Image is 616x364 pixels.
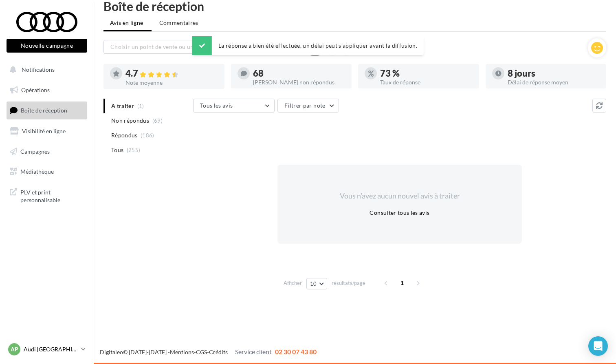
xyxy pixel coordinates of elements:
[20,168,54,175] span: Médiathèque
[396,276,409,289] span: 1
[366,208,433,218] button: Consulter tous les avis
[5,143,89,160] a: Campagnes
[103,40,246,54] button: Choisir un point de vente ou un code magasin
[380,69,473,78] div: 73 %
[5,163,89,180] a: Médiathèque
[7,342,87,357] a: AP Audi [GEOGRAPHIC_DATA] 15
[111,117,149,125] span: Non répondus
[5,61,86,78] button: Notifications
[5,101,89,119] a: Boîte de réception
[20,148,50,154] span: Campagnes
[141,132,154,139] span: (186)
[235,348,272,355] span: Service client
[111,146,123,154] span: Tous
[196,349,207,355] a: CGS
[159,19,198,27] span: Commentaires
[588,336,608,356] div: Open Intercom Messenger
[332,279,365,287] span: résultats/page
[111,131,138,139] span: Répondus
[21,107,67,114] span: Boîte de réception
[5,82,89,99] a: Opérations
[125,80,218,86] div: Note moyenne
[277,99,339,113] button: Filtrer par note
[22,66,55,73] span: Notifications
[310,280,317,287] span: 10
[125,69,218,78] div: 4.7
[21,86,50,93] span: Opérations
[508,79,600,85] div: Délai de réponse moyen
[100,349,123,355] a: Digitaleo
[508,69,600,78] div: 8 jours
[275,348,317,355] span: 02 30 07 43 80
[11,345,18,353] span: AP
[192,36,424,55] div: La réponse a bien été effectuée, un délai peut s’appliquer avant la diffusion.
[306,278,327,289] button: 10
[209,349,228,355] a: Crédits
[100,349,317,355] span: © [DATE]-[DATE] - - -
[152,117,163,124] span: (69)
[253,79,345,85] div: [PERSON_NAME] non répondus
[170,349,194,355] a: Mentions
[5,183,89,207] a: PLV et print personnalisable
[253,69,345,78] div: 68
[22,128,66,135] span: Visibilité en ligne
[193,99,275,113] button: Tous les avis
[5,123,89,140] a: Visibilité en ligne
[24,345,78,353] p: Audi [GEOGRAPHIC_DATA] 15
[127,147,141,153] span: (255)
[7,39,87,53] button: Nouvelle campagne
[110,43,231,50] span: Choisir un point de vente ou un code magasin
[284,279,302,287] span: Afficher
[200,102,233,109] span: Tous les avis
[330,191,470,201] div: Vous n'avez aucun nouvel avis à traiter
[20,187,84,204] span: PLV et print personnalisable
[380,79,473,85] div: Taux de réponse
